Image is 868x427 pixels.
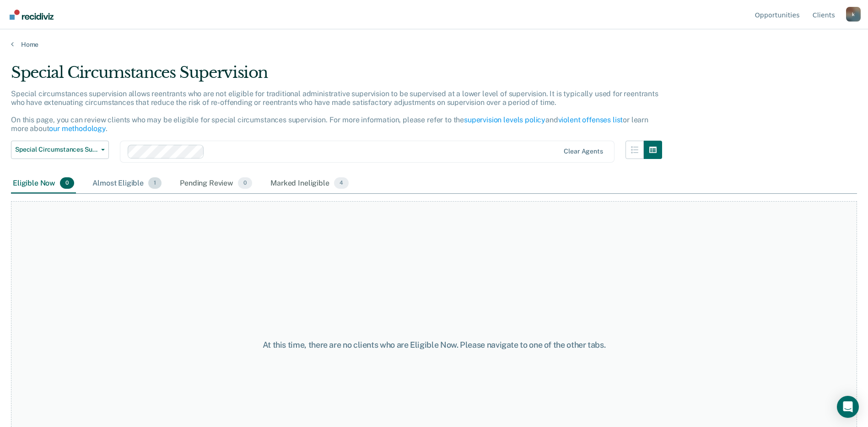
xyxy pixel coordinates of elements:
div: Open Intercom Messenger [837,396,859,418]
span: 0 [238,177,252,189]
div: Pending Review0 [178,174,254,194]
a: supervision levels policy [464,115,545,124]
button: Special Circumstances Supervision [11,141,109,159]
span: 1 [148,177,162,189]
span: 4 [334,177,349,189]
div: Clear agents [564,148,603,155]
div: Eligible Now0 [11,174,76,194]
div: Special Circumstances Supervision [11,63,662,89]
div: Marked Ineligible4 [269,174,350,194]
span: 0 [60,177,74,189]
div: k [846,7,861,22]
a: our methodology [49,124,106,133]
a: violent offenses list [558,115,623,124]
img: Recidiviz [10,10,54,20]
p: Special circumstances supervision allows reentrants who are not eligible for traditional administ... [11,89,658,133]
span: Special Circumstances Supervision [15,146,97,153]
div: At this time, there are no clients who are Eligible Now. Please navigate to one of the other tabs. [223,340,646,350]
button: Profile dropdown button [846,7,861,22]
a: Home [11,40,857,49]
div: Almost Eligible1 [91,174,163,194]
